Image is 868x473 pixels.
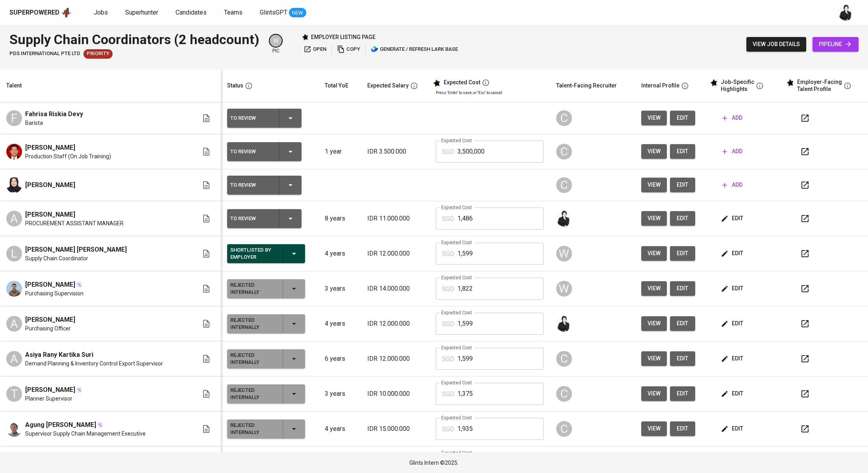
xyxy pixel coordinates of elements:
img: Agung Aulya Tanjung [6,421,22,437]
a: edit [670,246,695,261]
span: add [722,113,742,123]
button: edit [670,421,695,436]
span: view [648,249,661,258]
span: edit [676,249,689,258]
p: SGD [442,354,454,364]
span: edit [722,319,743,328]
span: view [648,147,661,156]
button: view [641,386,667,401]
span: edit [722,213,743,223]
p: IDR 14.000.000 [367,284,423,293]
div: C [556,351,572,367]
p: IDR 12.000.000 [367,319,423,328]
div: Job Order Reopened [83,49,113,59]
img: lark [371,45,379,53]
img: magic_wand.svg [76,387,82,393]
a: edit [670,111,695,125]
p: IDR 12.000.000 [367,249,423,258]
span: edit [722,389,743,399]
button: Shortlisted by Employer [227,244,305,263]
img: Novia Zahari [6,177,22,193]
span: PDS International Pte Ltd [9,50,80,58]
img: magic_wand.svg [97,422,103,428]
img: Sutria Yudaswara [6,281,22,297]
p: IDR 11.000.000 [367,214,423,223]
span: Planner Supervisor [25,395,72,403]
button: Rejected Internally [227,314,305,333]
span: edit [676,389,689,399]
span: view [648,424,661,434]
a: pipeline [812,37,859,52]
div: To Review [230,147,273,157]
span: copy [337,45,360,54]
button: view [641,111,667,125]
span: view [648,113,661,123]
p: IDR 10.000.000 [367,389,423,399]
span: [PERSON_NAME] [25,315,75,325]
button: edit [670,316,695,331]
div: Expected Salary [367,81,409,91]
div: Supply Chain Coordinators (2 headcount) [9,30,259,49]
span: view [648,319,661,328]
button: Rejected Internally [227,349,305,368]
span: edit [722,284,743,293]
span: generate / refresh lark base [371,45,458,54]
div: Status [227,81,243,91]
a: edit [670,386,695,401]
img: Rian Ananda [6,144,22,160]
a: Candidates [176,8,208,18]
div: F [6,110,22,126]
div: To Review [230,113,273,123]
span: PROCUREMENT ASSISTANT MANAGER [25,219,124,227]
button: edit [719,351,746,366]
div: Talent [6,81,22,91]
span: add [722,180,742,190]
span: edit [722,354,743,364]
div: W [269,34,283,48]
button: edit [719,386,746,401]
span: view [648,180,661,190]
span: view [648,354,661,364]
button: Rejected Internally [227,419,305,438]
a: edit [670,281,695,296]
a: edit [670,211,695,226]
button: edit [719,316,746,331]
div: W [556,246,572,262]
div: Superpowered [9,8,59,17]
span: GlintsGPT [260,9,287,16]
p: SGD [442,249,454,259]
div: Rejected Internally [230,350,276,367]
button: view [641,144,667,159]
p: SGD [442,319,454,329]
button: view [641,178,667,192]
span: [PERSON_NAME] [25,280,75,289]
p: 4 years [325,249,355,258]
span: Supply Chain Coordinator [25,254,88,262]
p: SGD [442,425,454,434]
button: view [641,316,667,331]
div: L [6,246,22,262]
span: Supervisor Supply Chain Management Executive [25,430,146,438]
button: view [641,211,667,226]
div: Rejected Internally [230,280,276,297]
span: Teams [224,9,242,16]
span: edit [676,354,689,364]
span: Superhunter [125,9,158,16]
span: edit [676,113,689,123]
button: add [719,178,746,192]
div: Total YoE [325,81,348,91]
a: edit [670,178,695,192]
div: Rejected Internally [230,315,276,332]
button: add [719,111,746,125]
span: Priority [83,50,113,58]
span: Jobs [94,9,108,16]
button: open [302,43,328,56]
img: Glints Star [302,33,309,41]
button: lark generate / refresh lark base [369,43,460,56]
a: Teams [224,8,244,18]
span: edit [722,249,743,258]
button: view [641,421,667,436]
